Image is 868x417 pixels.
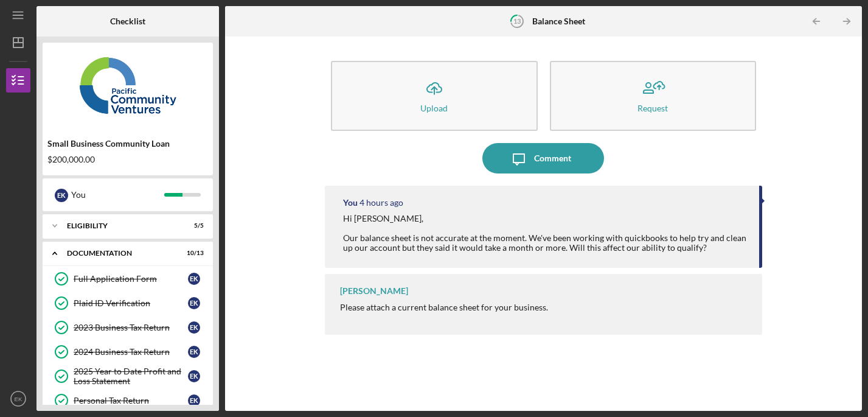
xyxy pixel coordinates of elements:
[49,388,207,413] a: Personal Tax ReturnEK
[49,340,207,364] a: 2024 Business Tax ReturnEK
[188,297,200,309] div: E K
[71,184,164,205] div: You
[188,321,200,334] div: E K
[550,61,756,131] button: Request
[420,103,448,113] div: Upload
[110,16,145,26] b: Checklist
[67,250,173,257] div: Documentation
[15,396,23,402] text: EK
[182,222,204,230] div: 5 / 5
[74,274,188,284] div: Full Application Form
[49,364,207,388] a: 2025 Year to Date Profit and Loss StatementEK
[534,143,571,173] div: Comment
[340,286,408,296] div: [PERSON_NAME]
[47,139,208,149] div: Small Business Community Loan
[340,303,548,312] div: Please attach a current balance sheet for your business.
[637,103,668,113] div: Request
[74,298,188,308] div: Plaid ID Verification
[43,49,213,122] img: Product logo
[343,198,358,208] div: You
[482,143,604,173] button: Comment
[67,222,173,230] div: Eligibility
[55,189,68,202] div: E K
[359,198,403,208] time: 2025-09-24 17:15
[188,394,200,407] div: E K
[513,17,521,25] tspan: 13
[74,323,188,332] div: 2023 Business Tax Return
[47,155,208,164] div: $200,000.00
[49,315,207,340] a: 2023 Business Tax ReturnEK
[343,214,747,253] div: Hi [PERSON_NAME], Our balance sheet is not accurate at the moment. We've been working with quickb...
[188,346,200,358] div: E K
[532,16,585,26] b: Balance Sheet
[188,370,200,382] div: E K
[74,396,188,405] div: Personal Tax Return
[182,250,204,257] div: 10 / 13
[49,267,207,291] a: Full Application FormEK
[331,61,537,131] button: Upload
[49,291,207,315] a: Plaid ID VerificationEK
[6,387,30,411] button: EK
[74,347,188,357] div: 2024 Business Tax Return
[188,273,200,285] div: E K
[74,366,188,386] div: 2025 Year to Date Profit and Loss Statement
